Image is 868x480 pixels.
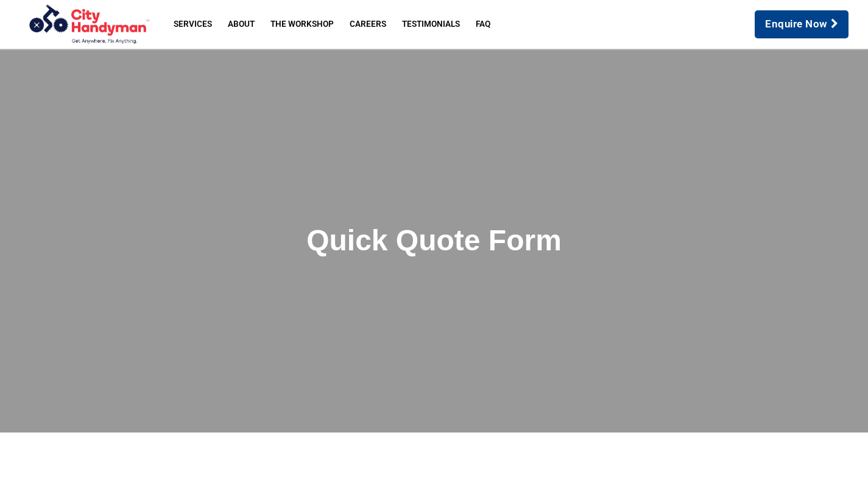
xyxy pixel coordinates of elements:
span: Careers [350,20,386,29]
h2: Quick Quote Form [87,223,782,258]
a: FAQ [468,13,498,36]
a: Services [166,13,220,36]
span: FAQ [476,20,490,29]
span: The Workshop [270,20,334,29]
a: The Workshop [263,13,342,36]
a: Enquire Now [755,10,849,38]
span: Services [174,20,212,29]
a: Careers [342,13,394,36]
span: Testimonials [402,20,460,29]
a: About [220,13,263,36]
span: About [228,20,255,29]
img: City Handyman | Melbourne [15,4,161,45]
a: Testimonials [394,13,468,36]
